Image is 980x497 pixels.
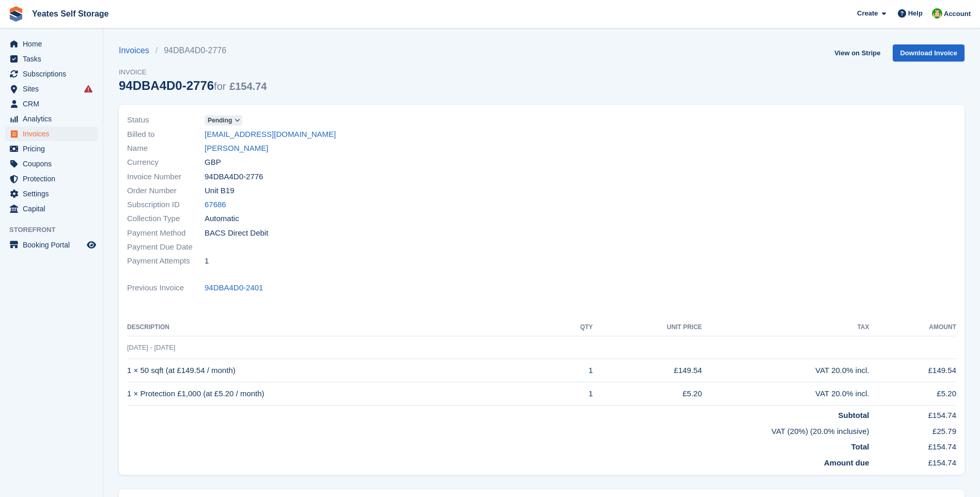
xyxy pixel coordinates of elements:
span: BACS Direct Debit [205,227,268,239]
div: 94DBA4D0-2776 [119,79,267,92]
div: VAT 20.0% incl. [702,365,869,377]
span: Pricing [23,142,85,156]
a: Yeates Self Storage [28,5,113,22]
span: Status [127,114,205,126]
a: menu [5,187,98,201]
span: Previous Invoice [127,282,205,294]
img: Angela Field [932,8,942,19]
a: 94DBA4D0-2401 [205,282,263,294]
td: 1 [553,359,593,382]
nav: breadcrumbs [119,44,267,57]
img: stora-icon-8386f47178a22dfd0bd8f6a31ec36ba5ce8667c1dd55bd0f319d3a0aa187defe.svg [8,6,24,22]
span: Payment Attempts [127,255,205,267]
span: Billed to [127,129,205,141]
span: for [214,81,226,92]
a: Pending [205,114,242,126]
td: £25.79 [869,422,956,438]
div: VAT 20.0% incl. [702,388,869,400]
span: Currency [127,157,205,168]
strong: Amount due [824,458,869,467]
span: Analytics [23,112,85,126]
span: Home [23,37,85,51]
strong: Subtotal [838,411,869,420]
td: 1 × Protection £1,000 (at £5.20 / month) [127,382,553,406]
span: Invoice [119,67,267,77]
span: Payment Due Date [127,241,205,253]
a: Invoices [119,44,155,57]
a: menu [5,172,98,186]
span: Account [944,9,971,19]
span: Sites [23,82,85,96]
span: 94DBA4D0-2776 [205,171,263,183]
span: Invoices [23,127,85,141]
span: Invoice Number [127,171,205,183]
span: CRM [23,97,85,111]
th: Tax [702,319,869,336]
a: menu [5,238,98,252]
span: Protection [23,172,85,186]
span: Pending [208,116,232,125]
a: 67686 [205,199,226,211]
span: Collection Type [127,213,205,225]
td: 1 × 50 sqft (at £149.54 / month) [127,359,553,382]
span: Storefront [9,225,103,235]
span: GBP [205,157,221,168]
span: Name [127,143,205,154]
th: Amount [869,319,956,336]
a: View on Stripe [830,44,884,61]
td: £5.20 [593,382,702,406]
a: menu [5,37,98,51]
td: £149.54 [593,359,702,382]
a: [EMAIL_ADDRESS][DOMAIN_NAME] [205,129,336,141]
td: £154.74 [869,453,956,469]
span: Unit B19 [205,185,235,197]
td: £154.74 [869,406,956,422]
span: Settings [23,187,85,201]
td: £5.20 [869,382,956,406]
span: Payment Method [127,227,205,239]
td: £154.74 [869,437,956,453]
span: 1 [205,255,209,267]
td: 1 [553,382,593,406]
span: Create [857,8,878,19]
strong: Total [851,442,869,451]
a: menu [5,52,98,66]
span: £154.74 [229,81,267,92]
span: Order Number [127,185,205,197]
td: £149.54 [869,359,956,382]
th: Description [127,319,553,336]
i: Smart entry sync failures have occurred [84,85,92,93]
a: Download Invoice [893,44,965,61]
span: Help [908,8,923,19]
a: menu [5,201,98,216]
a: menu [5,112,98,126]
th: Unit Price [593,319,702,336]
span: [DATE] - [DATE] [127,344,175,351]
span: Tasks [23,52,85,66]
span: Subscription ID [127,199,205,211]
a: menu [5,157,98,171]
a: Preview store [85,239,98,251]
span: Coupons [23,157,85,171]
a: menu [5,67,98,81]
th: QTY [553,319,593,336]
span: Subscriptions [23,67,85,81]
a: [PERSON_NAME] [205,143,268,154]
a: menu [5,142,98,156]
a: menu [5,97,98,111]
span: Booking Portal [23,238,85,252]
span: Capital [23,201,85,216]
a: menu [5,127,98,141]
a: menu [5,82,98,96]
td: VAT (20%) (20.0% inclusive) [127,422,869,438]
span: Automatic [205,213,239,225]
